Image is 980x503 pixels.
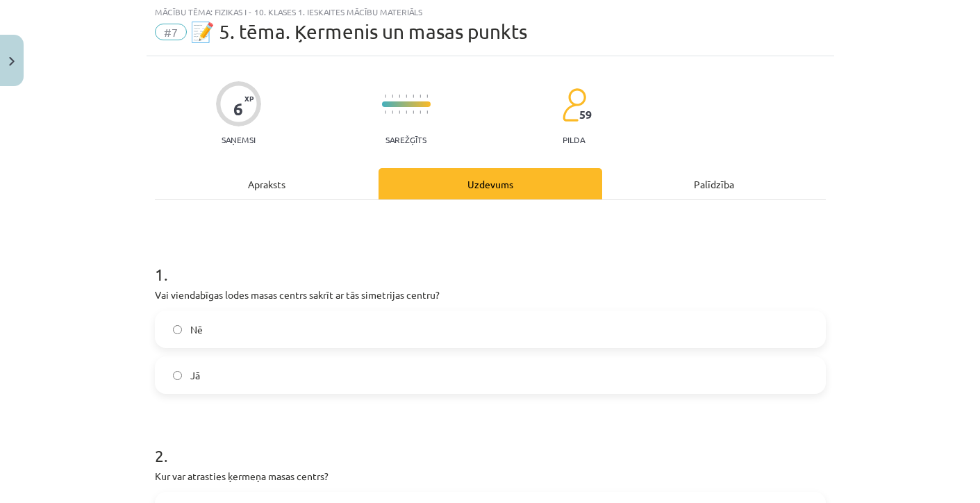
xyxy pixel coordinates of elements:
img: icon-short-line-57e1e144782c952c97e751825c79c345078a6d821885a25fce030b3d8c18986b.svg [392,110,393,114]
p: pilda [563,135,585,145]
span: #7 [155,24,187,40]
div: Uzdevums [379,168,602,199]
div: Mācību tēma: Fizikas i - 10. klases 1. ieskaites mācību materiāls [155,7,826,17]
img: icon-short-line-57e1e144782c952c97e751825c79c345078a6d821885a25fce030b3d8c18986b.svg [413,94,414,98]
span: XP [244,94,254,102]
img: icon-short-line-57e1e144782c952c97e751825c79c345078a6d821885a25fce030b3d8c18986b.svg [420,110,421,114]
p: Saņemsi [216,135,261,145]
img: icon-short-line-57e1e144782c952c97e751825c79c345078a6d821885a25fce030b3d8c18986b.svg [426,94,428,98]
img: icon-short-line-57e1e144782c952c97e751825c79c345078a6d821885a25fce030b3d8c18986b.svg [385,110,386,114]
h1: 2 . [155,422,826,465]
p: Kur var atrasties ķermeņa masas centrs? [155,469,826,484]
img: icon-short-line-57e1e144782c952c97e751825c79c345078a6d821885a25fce030b3d8c18986b.svg [426,110,428,114]
span: 📝 5. tēma. Ķermenis un masas punkts [190,20,527,43]
img: icon-short-line-57e1e144782c952c97e751825c79c345078a6d821885a25fce030b3d8c18986b.svg [385,94,386,98]
div: Palīdzība [602,168,826,199]
input: Nē [173,325,182,334]
img: icon-short-line-57e1e144782c952c97e751825c79c345078a6d821885a25fce030b3d8c18986b.svg [406,110,407,114]
div: Apraksts [155,168,379,199]
img: students-c634bb4e5e11cddfef0936a35e636f08e4e9abd3cc4e673bd6f9a4125e45ecb1.svg [562,88,586,122]
input: Jā [173,371,182,380]
span: Nē [190,322,203,337]
p: Vai viendabīgas lodes masas centrs sakrīt ar tās simetrijas centru? [155,288,826,302]
img: icon-short-line-57e1e144782c952c97e751825c79c345078a6d821885a25fce030b3d8c18986b.svg [399,110,400,114]
div: 6 [233,99,243,119]
span: Jā [190,368,200,383]
img: icon-short-line-57e1e144782c952c97e751825c79c345078a6d821885a25fce030b3d8c18986b.svg [413,110,414,114]
span: 59 [579,108,592,121]
p: Sarežģīts [385,135,426,145]
img: icon-close-lesson-0947bae3869378f0d4975bcd49f059093ad1ed9edebbc8119c70593378902aed.svg [9,57,15,66]
img: icon-short-line-57e1e144782c952c97e751825c79c345078a6d821885a25fce030b3d8c18986b.svg [406,94,407,98]
img: icon-short-line-57e1e144782c952c97e751825c79c345078a6d821885a25fce030b3d8c18986b.svg [399,94,400,98]
img: icon-short-line-57e1e144782c952c97e751825c79c345078a6d821885a25fce030b3d8c18986b.svg [420,94,421,98]
h1: 1 . [155,240,826,283]
img: icon-short-line-57e1e144782c952c97e751825c79c345078a6d821885a25fce030b3d8c18986b.svg [392,94,393,98]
